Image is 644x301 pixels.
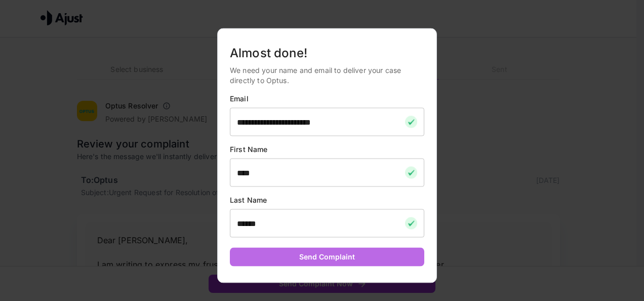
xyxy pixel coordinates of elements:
p: We need your name and email to deliver your case directly to Optus. [230,65,424,86]
img: checkmark [405,167,417,179]
p: Last Name [230,195,424,205]
button: Send Complaint [230,248,424,267]
img: checkmark [405,116,417,128]
img: checkmark [405,217,417,230]
h5: Almost done! [230,45,424,61]
p: First Name [230,144,424,155]
p: Email [230,94,424,104]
